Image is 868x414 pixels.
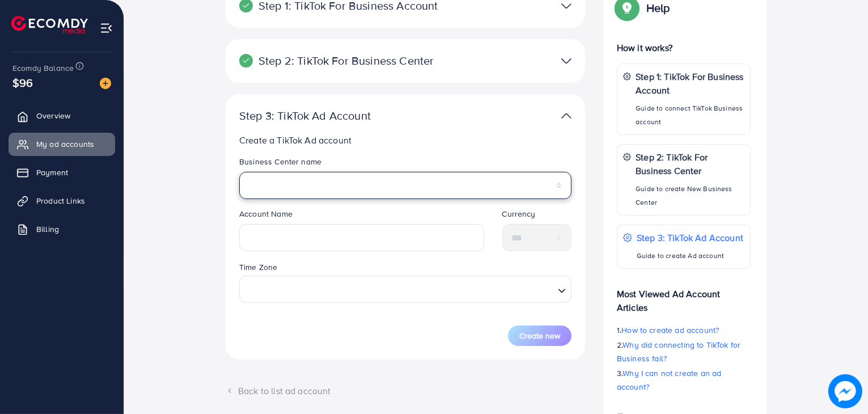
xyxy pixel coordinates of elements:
[36,195,85,206] span: Product Links
[244,278,553,299] input: Search for option
[561,108,571,124] img: TikTok partner
[11,16,88,33] img: logo
[36,138,94,150] span: My ad accounts
[36,110,70,121] span: Overview
[617,323,751,337] p: 1.
[239,261,277,273] label: Time Zone
[502,208,572,224] legend: Currency
[637,249,743,263] p: Guide to create Ad account
[239,156,571,172] legend: Business Center name
[239,208,484,224] legend: Account Name
[636,70,744,97] p: Step 1: TikTok For Business Account
[36,167,68,178] span: Payment
[621,324,719,336] span: How to create ad account?
[617,278,751,314] p: Most Viewed Ad Account Articles
[617,338,751,365] p: 2.
[637,231,743,244] p: Step 3: TikTok Ad Account
[100,22,113,35] img: menu
[828,374,862,408] img: image
[9,161,115,184] a: Payment
[617,366,751,394] p: 3.
[636,150,744,178] p: Step 2: TikTok For Business Center
[636,182,744,209] p: Guide to create New Business Center
[646,1,670,15] p: Help
[617,339,740,364] span: Why did connecting to TikTok for Business fail?
[9,218,115,240] a: Billing
[508,326,571,346] button: Create new
[239,54,455,67] p: Step 2: TikTok For Business Center
[226,385,585,398] div: Back to list ad account
[239,133,576,147] p: Create a TikTok Ad account
[519,330,560,341] span: Create new
[636,102,744,129] p: Guide to connect TikTok Business account
[11,73,34,92] span: $96
[12,62,74,74] span: Ecomdy Balance
[617,41,751,54] p: How it works?
[617,367,722,392] span: Why I can not create an ad account?
[561,53,571,69] img: TikTok partner
[239,109,455,122] p: Step 3: TikTok Ad Account
[9,104,115,127] a: Overview
[9,189,115,212] a: Product Links
[9,133,115,155] a: My ad accounts
[100,78,111,89] img: image
[36,223,59,235] span: Billing
[239,276,571,303] div: Search for option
